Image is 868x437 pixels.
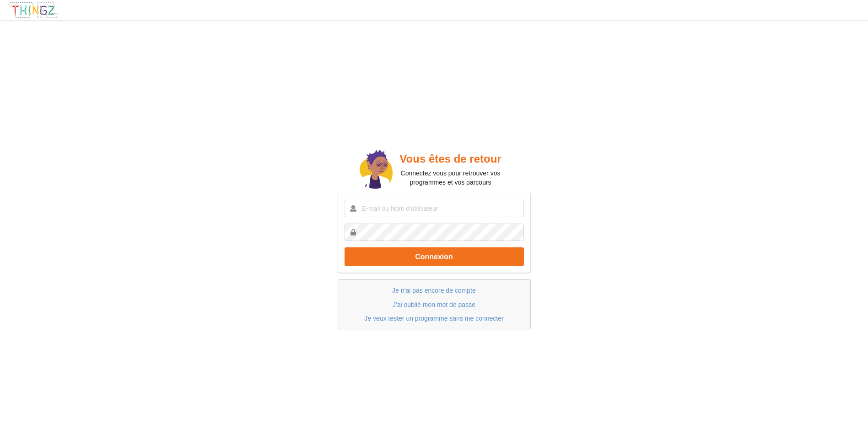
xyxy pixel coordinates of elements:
img: doc.svg [360,150,393,191]
button: Connexion [345,247,524,266]
img: thingz_logo.png [9,1,58,19]
p: Connectez vous pour retrouver vos programmes et vos parcours [393,169,508,187]
input: E-mail ou Nom d'utilisateur [345,200,524,217]
h2: Vous êtes de retour [393,152,508,166]
a: Je n'ai pas encore de compte [392,287,475,294]
a: J'ai oublié mon mot de passe [393,301,475,308]
a: Je veux tester un programme sans me connecter [364,315,503,322]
